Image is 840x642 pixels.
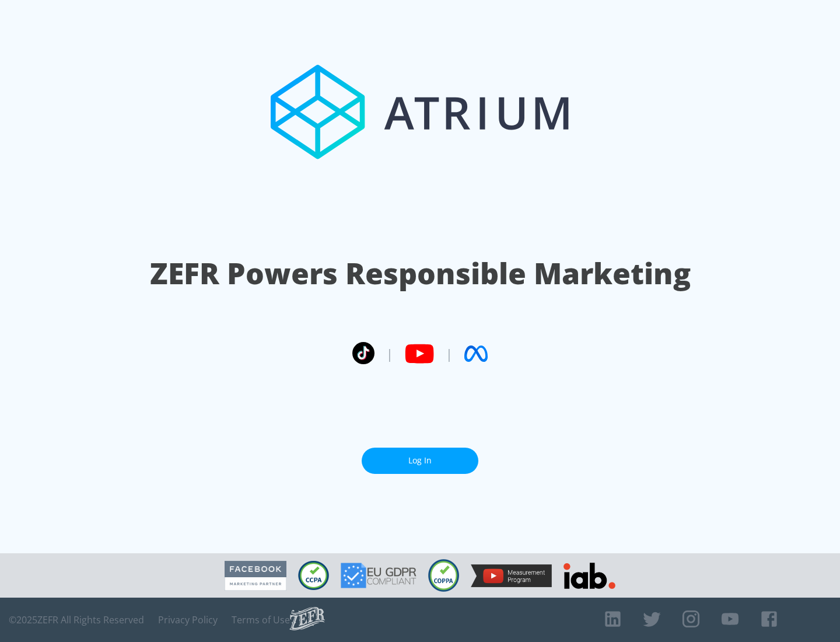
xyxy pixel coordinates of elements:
img: COPPA Compliant [428,559,459,592]
a: Log In [362,448,478,474]
a: Privacy Policy [158,614,218,626]
span: | [386,345,393,362]
img: YouTube Measurement Program [471,564,552,587]
h1: ZEFR Powers Responsible Marketing [150,253,691,294]
img: Facebook Marketing Partner [225,561,286,591]
span: © 2025 ZEFR All Rights Reserved [9,614,144,626]
span: | [446,345,453,362]
img: GDPR Compliant [341,563,416,588]
img: IAB [563,563,615,589]
a: Terms of Use [232,614,290,626]
img: CCPA Compliant [298,561,329,590]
